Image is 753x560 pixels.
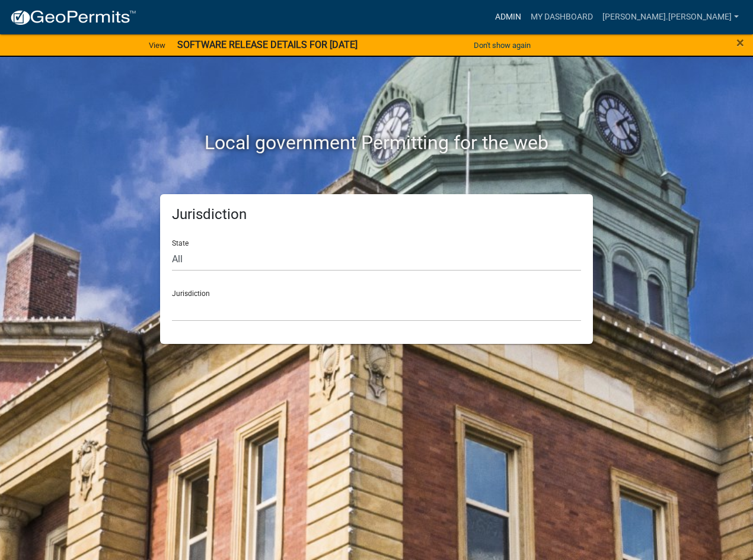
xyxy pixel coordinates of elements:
[526,6,598,28] a: My Dashboard
[172,206,581,223] h5: Jurisdiction
[469,36,535,55] button: Don't show again
[490,6,526,28] a: Admin
[598,6,744,28] a: [PERSON_NAME].[PERSON_NAME]
[47,131,706,154] h2: Local government Permitting for the web
[144,36,170,55] a: View
[736,34,744,51] span: ×
[177,39,358,50] strong: SOFTWARE RELEASE DETAILS FOR [DATE]
[736,36,744,50] button: Close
